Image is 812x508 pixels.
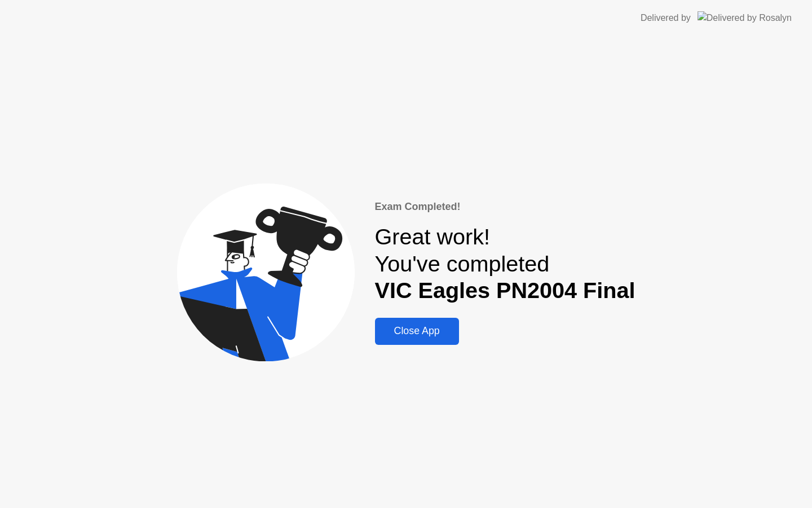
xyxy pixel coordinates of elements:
div: Delivered by [641,11,691,25]
img: Delivered by Rosalyn [698,11,792,24]
b: VIC Eagles PN2004 Final [375,278,636,303]
div: Close App [378,325,456,337]
div: Great work! You've completed [375,224,636,304]
button: Close App [375,318,459,345]
div: Exam Completed! [375,199,636,214]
